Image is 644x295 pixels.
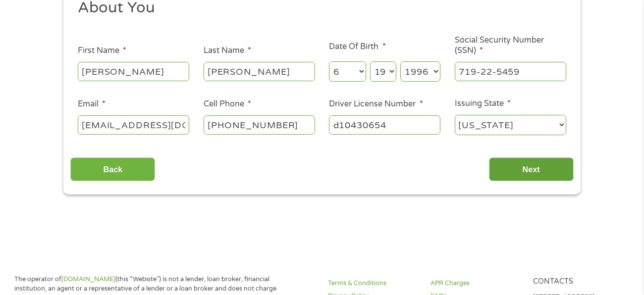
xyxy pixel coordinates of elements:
[61,275,115,283] a: [DOMAIN_NAME]
[455,98,511,109] label: Issuing State
[533,277,624,287] h4: Contacts
[329,42,385,52] label: Date Of Birth
[204,62,315,81] input: Smith
[329,99,423,109] label: Driver License Number
[455,62,566,81] input: 078-05-1120
[430,279,521,288] a: APR Charges
[78,46,126,56] label: First Name
[489,157,574,182] input: Next
[78,62,189,81] input: John
[455,35,566,56] label: Social Security Number (SSN)
[78,99,106,109] label: Email
[204,99,251,109] label: Cell Phone
[78,115,189,134] input: john@gmail.com
[204,115,315,134] input: (541) 754-3010
[70,157,155,182] input: Back
[204,46,251,56] label: Last Name
[328,279,419,288] a: Terms & Conditions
